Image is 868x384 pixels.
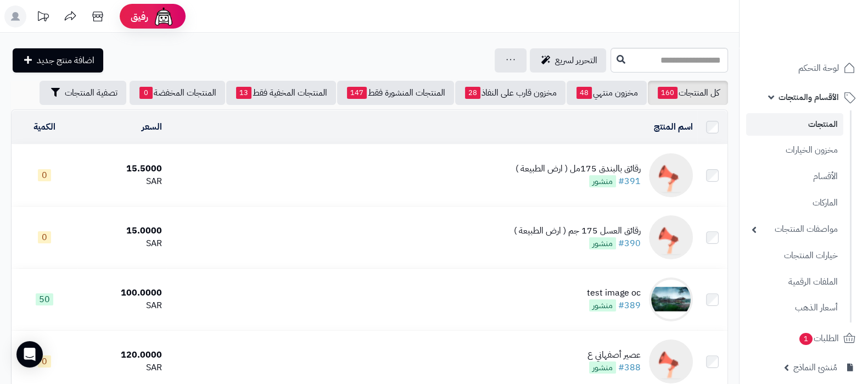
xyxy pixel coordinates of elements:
span: الطلبات [798,331,839,346]
a: أسعار الذهب [746,296,843,320]
span: منشور [589,299,616,311]
a: #390 [618,237,641,250]
a: الماركات [746,191,843,215]
div: test image oc [587,287,641,299]
div: 15.5000 [82,163,161,175]
span: اضافة منتج جديد [37,54,94,67]
span: 160 [658,87,677,99]
a: كل المنتجات160 [648,81,728,105]
a: المنتجات المنشورة فقط147 [337,81,454,105]
span: 0 [38,169,51,181]
div: رقائق بالبندق 175مل ( ارض الطبيعة ) [516,163,641,175]
div: SAR [82,175,161,188]
span: 147 [347,87,367,99]
div: SAR [82,299,161,312]
div: SAR [82,361,161,374]
a: #388 [618,361,641,374]
span: 28 [465,87,480,99]
div: 100.0000 [82,287,161,299]
img: test image oc [649,277,693,321]
span: رفيق [131,10,148,23]
span: منشور [589,175,616,187]
a: مواصفات المنتجات [746,218,843,241]
a: التحرير لسريع [530,48,606,73]
button: تصفية المنتجات [40,81,126,105]
a: مخزون الخيارات [746,138,843,162]
span: الأقسام والمنتجات [779,90,839,105]
span: مُنشئ النماذج [793,360,837,375]
a: خيارات المنتجات [746,244,843,268]
a: مخزون منتهي48 [567,81,647,105]
a: المنتجات المخفضة0 [130,81,225,105]
a: الطلبات1 [746,325,861,352]
a: #391 [618,175,641,188]
div: 120.0000 [82,349,161,361]
img: عصير أصفهاني ع [649,340,693,383]
img: ai-face.png [153,5,175,27]
a: لوحة التحكم [746,55,861,81]
a: السعر [142,120,162,133]
a: اسم المنتج [654,120,693,133]
span: 50 [36,293,53,305]
span: 0 [139,87,153,99]
span: منشور [589,237,616,249]
span: لوحة التحكم [798,60,839,76]
a: #389 [618,299,641,312]
a: الملفات الرقمية [746,270,843,294]
a: اضافة منتج جديد [13,48,103,73]
div: Open Intercom Messenger [16,341,43,368]
div: 15.0000 [82,225,161,237]
div: عصير أصفهاني ع [587,349,641,361]
span: 0 [38,355,51,368]
a: تحديثات المنصة [29,5,57,30]
a: المنتجات المخفية فقط13 [226,81,336,105]
div: رقائق العسل 175 جم ( ارض الطبيعة ) [514,225,641,237]
span: 1 [799,333,813,345]
span: منشور [589,361,616,374]
img: رقائق بالبندق 175مل ( ارض الطبيعة ) [649,153,693,197]
span: 0 [38,231,51,243]
a: الكمية [33,120,55,133]
a: الأقسام [746,165,843,188]
a: المنتجات [746,113,843,136]
span: 13 [236,87,251,99]
img: رقائق العسل 175 جم ( ارض الطبيعة ) [649,215,693,259]
span: تصفية المنتجات [65,86,117,99]
span: التحرير لسريع [555,54,597,67]
a: مخزون قارب على النفاذ28 [455,81,565,105]
div: SAR [82,237,161,250]
span: 48 [576,87,592,99]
